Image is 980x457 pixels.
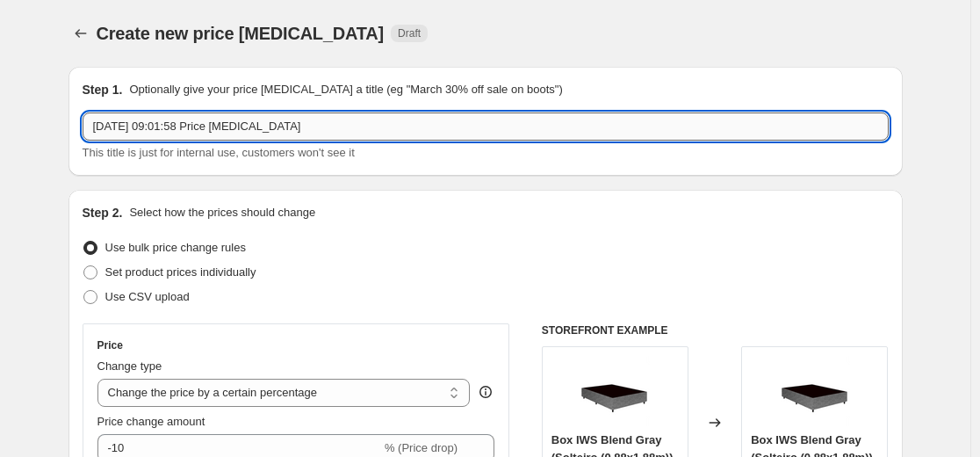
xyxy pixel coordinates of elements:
button: Price change jobs [68,21,93,46]
span: This title is just for internal use, customers won't see it [83,146,355,159]
input: 30% off holiday sale [83,112,889,141]
span: Draft [398,26,421,40]
img: box_iws_blend_gray_1_80x.png [780,356,850,426]
h2: Step 1. [83,81,123,98]
img: box_iws_blend_gray_1_80x.png [580,356,650,426]
h2: Step 2. [83,204,123,221]
span: Use CSV upload [105,290,190,303]
span: Create new price [MEDICAL_DATA] [97,24,385,43]
p: Optionally give your price [MEDICAL_DATA] a title (eg "March 30% off sale on boots") [129,81,562,98]
span: Price change amount [97,415,205,428]
span: Change type [97,359,162,373]
span: Use bulk price change rules [105,241,246,254]
span: % (Price drop) [385,441,458,454]
p: Select how the prices should change [129,204,315,221]
h3: Price [97,338,123,352]
span: Set product prices individually [105,265,256,279]
h6: STOREFRONT EXAMPLE [542,323,889,337]
div: help [477,383,494,401]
